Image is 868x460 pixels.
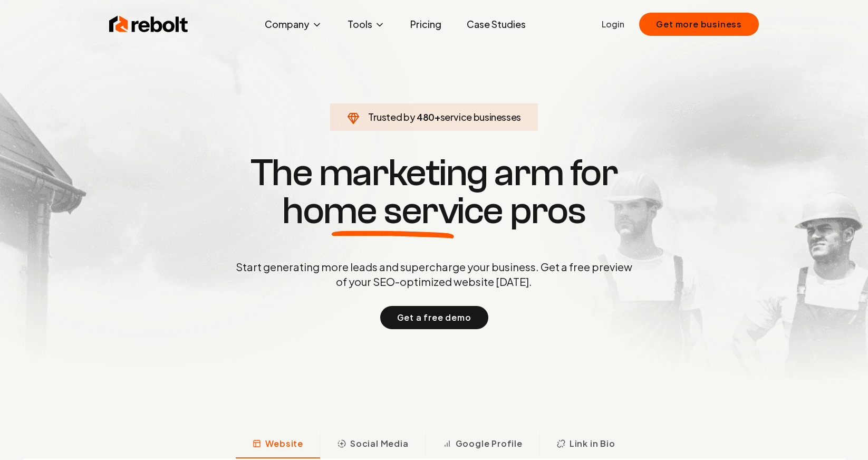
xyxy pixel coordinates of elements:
button: Tools [339,14,393,35]
p: Start generating more leads and supercharge your business. Get a free preview of your SEO-optimiz... [234,260,634,289]
span: home service [282,192,503,230]
button: Link in Bio [539,431,632,458]
button: Company [256,14,331,35]
span: Google Profile [456,437,523,450]
h1: The marketing arm for pros [181,154,687,230]
a: Case Studies [458,14,534,35]
a: Login [602,18,624,31]
span: Website [265,437,303,450]
span: + [435,111,440,123]
span: 480 [417,110,435,124]
button: Website [236,431,320,458]
a: Pricing [402,14,450,35]
span: Link in Bio [570,437,615,450]
span: service businesses [440,111,522,123]
button: Get more business [639,13,759,36]
button: Social Media [320,431,426,458]
span: Trusted by [368,111,415,123]
button: Get a free demo [380,306,488,329]
button: Google Profile [426,431,539,458]
span: Social Media [350,437,409,450]
img: Rebolt Logo [109,14,188,35]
